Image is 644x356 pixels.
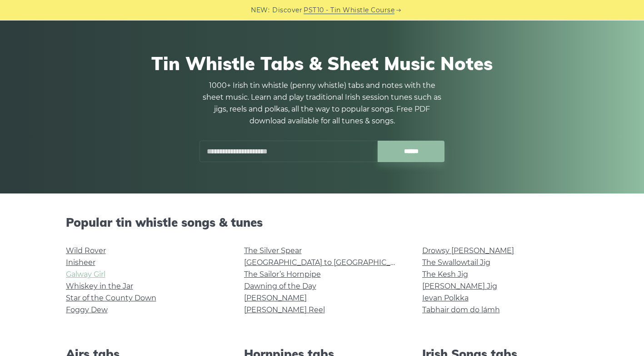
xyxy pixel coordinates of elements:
[244,246,302,255] a: The Silver Spear
[244,258,412,267] a: [GEOGRAPHIC_DATA] to [GEOGRAPHIC_DATA]
[422,258,490,267] a: The Swallowtail Jig
[66,258,95,267] a: Inisheer
[244,305,325,314] a: [PERSON_NAME] Reel
[422,282,497,290] a: [PERSON_NAME] Jig
[66,215,579,229] h2: Popular tin whistle songs & tunes
[66,282,133,290] a: Whiskey in the Jar
[251,5,270,15] span: NEW:
[66,294,156,302] a: Star of the County Down
[422,246,514,255] a: Drowsy [PERSON_NAME]
[304,5,394,15] a: PST10 - Tin Whistle Course
[66,270,105,279] a: Galway Girl
[422,270,468,279] a: The Kesh Jig
[272,5,302,15] span: Discover
[66,305,108,314] a: Foggy Dew
[422,305,500,314] a: Tabhair dom do lámh
[422,294,469,302] a: Ievan Polkka
[200,80,445,127] p: 1000+ Irish tin whistle (penny whistle) tabs and notes with the sheet music. Learn and play tradi...
[244,270,321,279] a: The Sailor’s Hornpipe
[244,294,307,302] a: [PERSON_NAME]
[66,52,579,74] h1: Tin Whistle Tabs & Sheet Music Notes
[66,246,106,255] a: Wild Rover
[244,282,316,290] a: Dawning of the Day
